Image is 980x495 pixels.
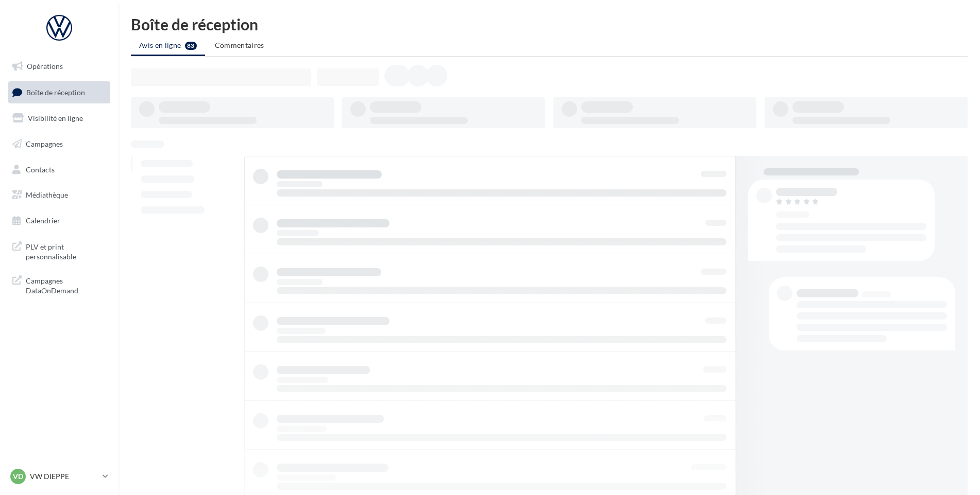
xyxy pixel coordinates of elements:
span: Boîte de réception [26,87,85,96]
span: Calendrier [26,216,60,225]
a: Calendrier [6,210,112,232]
div: Boîte de réception [131,16,968,32]
a: Boîte de réception [6,81,112,103]
a: VD VW DIEPPE [8,467,110,486]
a: Visibilité en ligne [6,108,112,129]
a: Campagnes DataOnDemand [6,270,112,300]
span: Contacts [26,165,55,173]
p: VW DIEPPE [30,471,98,482]
span: Commentaires [215,41,264,49]
span: Opérations [27,62,63,70]
span: Médiathèque [26,190,68,199]
a: Médiathèque [6,184,112,206]
span: Campagnes DataOnDemand [26,274,106,296]
a: PLV et print personnalisable [6,236,112,266]
a: Campagnes [6,133,112,155]
a: Opérations [6,56,112,77]
span: PLV et print personnalisable [26,240,106,262]
span: VD [13,471,23,482]
a: Contacts [6,159,112,181]
span: Visibilité en ligne [28,114,83,122]
span: Campagnes [26,139,63,148]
